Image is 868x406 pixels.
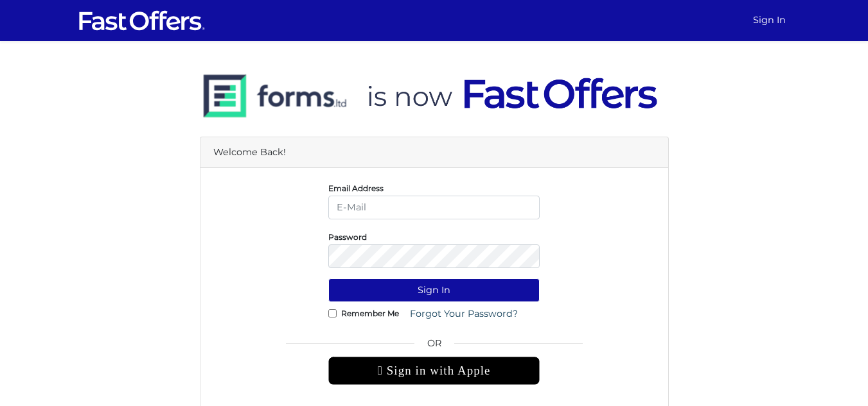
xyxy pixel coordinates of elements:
[328,196,540,219] input: E-Mail
[402,302,526,326] a: Forgot Your Password?
[328,187,384,190] label: Email Address
[200,137,668,168] div: Welcome Back!
[341,312,399,315] label: Remember Me
[748,8,791,33] a: Sign In
[328,278,540,302] button: Sign In
[328,235,367,239] label: Password
[328,357,540,385] div: Sign in with Apple
[328,336,540,357] span: OR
